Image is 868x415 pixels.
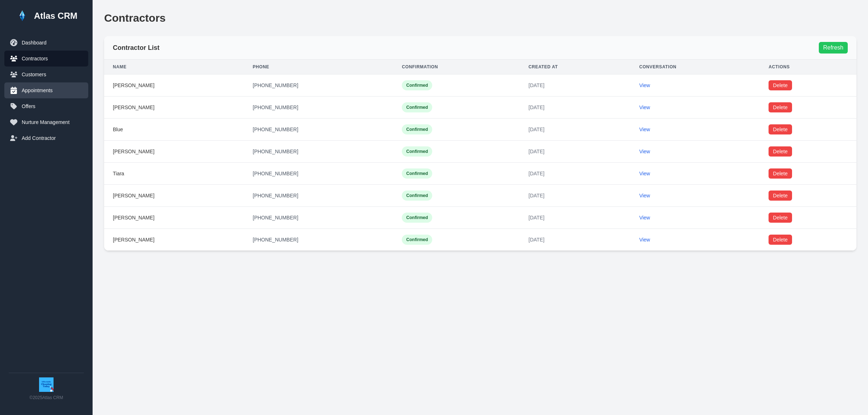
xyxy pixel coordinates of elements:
[244,60,393,74] th: Phone
[4,114,88,130] button: Nurture Management
[34,10,77,22] h1: Atlas CRM
[104,12,856,25] h2: Contractors
[402,191,432,201] span: Confirmed
[104,60,244,74] th: Name
[402,168,432,179] span: Confirmed
[639,214,650,221] button: View
[639,126,650,133] button: View
[819,42,848,54] button: Refresh
[39,377,54,392] img: ACT Logo
[769,235,792,245] button: Delete
[769,102,792,112] button: Delete
[393,60,520,74] th: Confirmation
[402,146,432,157] span: Confirmed
[520,185,630,207] td: [DATE]
[244,163,393,185] td: [PHONE_NUMBER]
[520,207,630,229] td: [DATE]
[402,102,432,112] span: Confirmed
[769,124,792,134] button: Delete
[769,213,792,223] button: Delete
[402,213,432,223] span: Confirmed
[639,148,650,155] button: View
[520,229,630,251] td: [DATE]
[244,229,393,251] td: [PHONE_NUMBER]
[104,119,244,141] td: Blue
[4,82,88,98] button: Appointments
[30,395,63,401] p: © 2025 Atlas CRM
[4,98,88,114] button: Offers
[520,163,630,185] td: [DATE]
[520,141,630,163] td: [DATE]
[639,82,650,89] button: View
[244,141,393,163] td: [PHONE_NUMBER]
[769,191,792,201] button: Delete
[244,119,393,141] td: [PHONE_NUMBER]
[520,60,630,74] th: Created At
[520,119,630,141] td: [DATE]
[244,185,393,207] td: [PHONE_NUMBER]
[244,74,393,97] td: [PHONE_NUMBER]
[520,74,630,97] td: [DATE]
[639,192,650,199] button: View
[15,9,30,23] img: Atlas Logo
[769,80,792,90] button: Delete
[104,163,244,185] td: Tiara
[769,168,792,179] button: Delete
[113,43,159,53] h3: Contractor List
[402,235,432,245] span: Confirmed
[630,60,760,74] th: Conversation
[402,124,432,134] span: Confirmed
[4,67,88,82] button: Customers
[104,185,244,207] td: [PERSON_NAME]
[104,97,244,119] td: [PERSON_NAME]
[402,80,432,90] span: Confirmed
[104,74,244,97] td: [PERSON_NAME]
[520,97,630,119] td: [DATE]
[104,207,244,229] td: [PERSON_NAME]
[769,146,792,157] button: Delete
[244,97,393,119] td: [PHONE_NUMBER]
[639,104,650,111] button: View
[760,60,856,74] th: Actions
[4,130,88,146] button: Add Contractor
[104,141,244,163] td: [PERSON_NAME]
[104,229,244,251] td: [PERSON_NAME]
[639,170,650,177] button: View
[4,35,88,51] button: Dashboard
[244,207,393,229] td: [PHONE_NUMBER]
[4,51,88,67] button: Contractors
[639,236,650,243] button: View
